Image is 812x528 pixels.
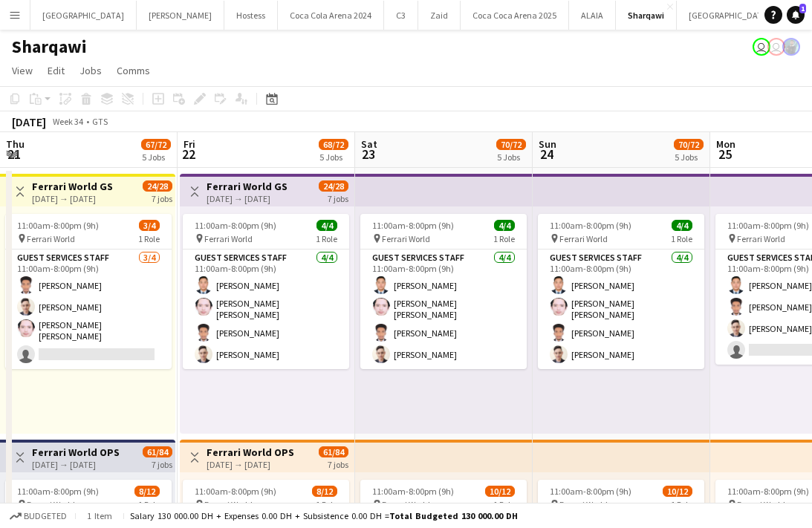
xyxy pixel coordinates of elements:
[195,486,276,497] span: 11:00am-8:00pm (9h)
[142,151,170,163] div: 5 Jobs
[753,38,770,56] app-user-avatar: Precious Telen
[672,220,692,231] span: 4/4
[550,486,631,497] span: 11:00am-8:00pm (9h)
[494,220,515,231] span: 4/4
[382,499,430,510] span: Ferrari World
[6,61,39,80] a: View
[117,64,150,77] span: Comms
[714,146,735,163] span: 25
[737,499,785,510] span: Ferrari World
[671,233,692,244] span: 1 Role
[496,139,526,150] span: 70/72
[677,1,807,30] button: [GEOGRAPHIC_DATA] - 2025
[6,137,25,151] span: Thu
[767,38,785,56] app-user-avatar: Kate Oliveros
[316,233,337,244] span: 1 Role
[138,233,160,244] span: 1 Role
[207,446,294,459] h3: Ferrari World OPS
[319,180,348,192] span: 24/28
[74,61,108,80] a: Jobs
[372,486,454,497] span: 11:00am-8:00pm (9h)
[461,1,569,30] button: Coca Coca Arena 2025
[48,64,65,77] span: Edit
[319,139,348,150] span: 68/72
[195,220,276,231] span: 11:00am-8:00pm (9h)
[782,38,800,56] app-user-avatar: Mansour Saleh
[181,146,195,163] span: 22
[32,180,113,193] h3: Ferrari World GS
[24,511,67,521] span: Budgeted
[328,457,348,470] div: 7 jobs
[49,116,86,127] span: Week 34
[7,508,69,524] button: Budgeted
[559,499,608,510] span: Ferrari World
[152,192,172,204] div: 7 jobs
[799,4,806,13] span: 1
[493,499,515,510] span: 1 Role
[183,214,349,369] app-job-card: 11:00am-8:00pm (9h)4/4 Ferrari World1 RoleGuest Services Staff4/411:00am-8:00pm (9h)[PERSON_NAME]...
[538,250,704,369] app-card-role: Guest Services Staff4/411:00am-8:00pm (9h)[PERSON_NAME][PERSON_NAME] [PERSON_NAME][PERSON_NAME][P...
[5,214,172,369] app-job-card: 11:00am-8:00pm (9h)3/4 Ferrari World1 RoleGuest Services Staff3/411:00am-8:00pm (9h)[PERSON_NAME]...
[207,193,288,204] div: [DATE] → [DATE]
[278,1,384,30] button: Coca Cola Arena 2024
[384,1,418,30] button: C3
[319,151,348,163] div: 5 Jobs
[30,1,137,30] button: [GEOGRAPHIC_DATA]
[316,499,337,510] span: 1 Role
[559,233,608,244] span: Ferrari World
[32,193,113,204] div: [DATE] → [DATE]
[143,446,172,457] span: 61/84
[536,146,556,163] span: 24
[32,459,120,470] div: [DATE] → [DATE]
[204,499,253,510] span: Ferrari World
[12,114,46,129] div: [DATE]
[12,36,87,58] h1: Sharqawi
[12,64,33,77] span: View
[727,486,809,497] span: 11:00am-8:00pm (9h)
[360,250,527,369] app-card-role: Guest Services Staff4/411:00am-8:00pm (9h)[PERSON_NAME][PERSON_NAME] [PERSON_NAME][PERSON_NAME][P...
[382,233,430,244] span: Ferrari World
[92,116,108,127] div: GTS
[183,250,349,369] app-card-role: Guest Services Staff4/411:00am-8:00pm (9h)[PERSON_NAME][PERSON_NAME] [PERSON_NAME][PERSON_NAME][P...
[485,486,515,497] span: 10/12
[312,486,337,497] span: 8/12
[316,220,337,231] span: 4/4
[183,137,195,151] span: Fri
[27,233,75,244] span: Ferrari World
[204,233,253,244] span: Ferrari World
[538,214,704,369] app-job-card: 11:00am-8:00pm (9h)4/4 Ferrari World1 RoleGuest Services Staff4/411:00am-8:00pm (9h)[PERSON_NAME]...
[143,180,172,192] span: 24/28
[737,233,785,244] span: Ferrari World
[207,180,288,193] h3: Ferrari World GS
[674,139,704,150] span: 70/72
[141,139,171,150] span: 67/72
[319,446,348,457] span: 61/84
[32,446,120,459] h3: Ferrari World OPS
[360,214,527,369] div: 11:00am-8:00pm (9h)4/4 Ferrari World1 RoleGuest Services Staff4/411:00am-8:00pm (9h)[PERSON_NAME]...
[569,1,616,30] button: ALAIA
[727,220,809,231] span: 11:00am-8:00pm (9h)
[207,459,294,470] div: [DATE] → [DATE]
[663,486,692,497] span: 10/12
[675,151,703,163] div: 5 Jobs
[17,220,99,231] span: 11:00am-8:00pm (9h)
[359,146,377,163] span: 23
[616,1,677,30] button: Sharqawi
[716,137,735,151] span: Mon
[4,146,25,163] span: 21
[372,220,454,231] span: 11:00am-8:00pm (9h)
[134,486,160,497] span: 8/12
[224,1,278,30] button: Hostess
[27,499,75,510] span: Ferrari World
[361,137,377,151] span: Sat
[42,61,71,80] a: Edit
[539,137,556,151] span: Sun
[5,250,172,369] app-card-role: Guest Services Staff3/411:00am-8:00pm (9h)[PERSON_NAME][PERSON_NAME][PERSON_NAME] [PERSON_NAME]
[493,233,515,244] span: 1 Role
[17,486,99,497] span: 11:00am-8:00pm (9h)
[497,151,525,163] div: 5 Jobs
[137,1,224,30] button: [PERSON_NAME]
[79,64,102,77] span: Jobs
